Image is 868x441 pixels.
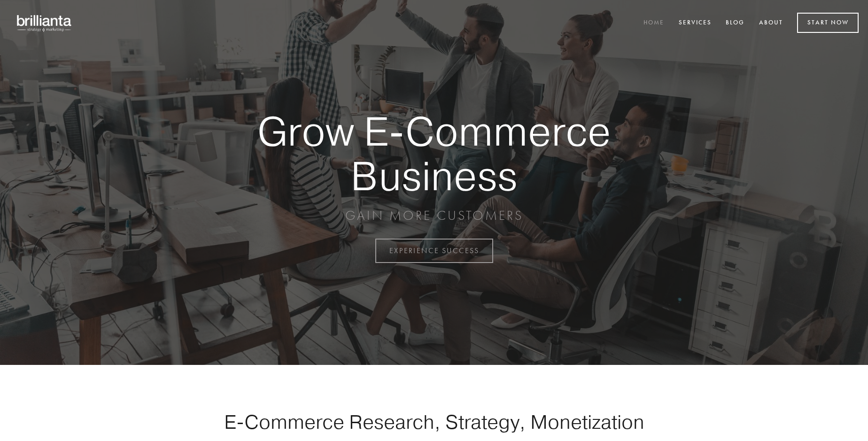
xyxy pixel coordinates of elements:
a: About [753,15,789,31]
a: EXPERIENCE SUCCESS [375,239,493,263]
a: Services [673,15,718,31]
img: brillianta - research, strategy, marketing [9,9,80,37]
h1: E-Commerce Research, Strategy, Monetization [194,410,674,433]
p: GAIN MORE CUSTOMERS [225,207,643,224]
a: Home [637,15,670,31]
strong: Grow E-Commerce Business [225,109,643,198]
a: Blog [720,15,751,31]
a: Start Now [797,13,859,33]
